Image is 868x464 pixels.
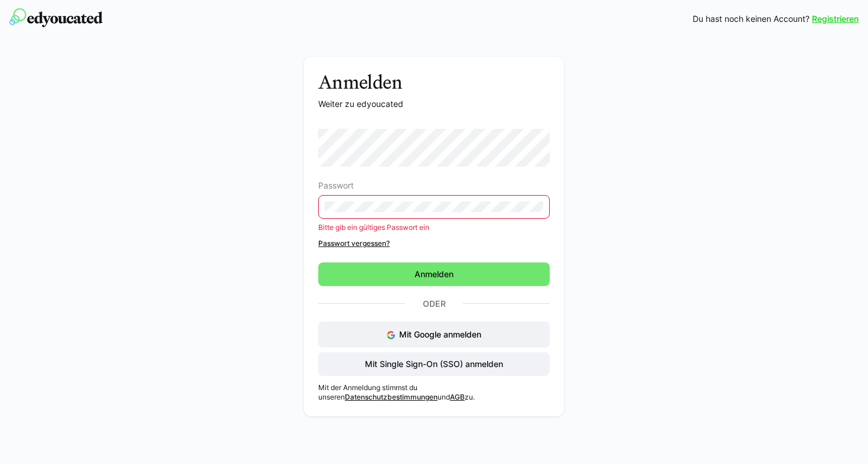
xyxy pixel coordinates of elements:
[345,392,438,401] a: Datenschutzbestimmungen
[318,262,550,286] button: Anmelden
[9,8,103,27] img: edyoucated
[413,268,455,280] span: Anmelden
[363,358,505,370] span: Mit Single Sign-On (SSO) anmelden
[318,322,550,348] button: Mit Google anmelden
[318,383,550,402] p: Mit der Anmeldung stimmst du unseren und zu.
[318,71,550,93] h3: Anmelden
[693,13,810,25] span: Du hast noch keinen Account?
[318,98,550,110] p: Weiter zu edyoucated
[399,329,481,339] span: Mit Google anmelden
[318,223,429,232] span: Bitte gib ein gültiges Passwort ein
[450,392,465,401] a: AGB
[405,296,463,312] p: Oder
[318,181,354,190] span: Passwort
[318,239,550,248] a: Passwort vergessen?
[318,352,550,376] button: Mit Single Sign-On (SSO) anmelden
[812,13,859,25] a: Registrieren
